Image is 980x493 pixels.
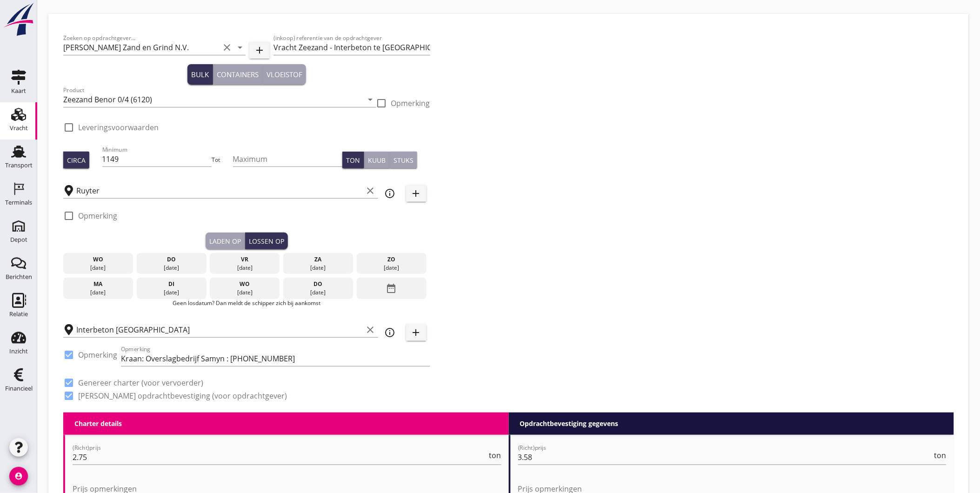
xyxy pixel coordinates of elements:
i: add [254,45,265,56]
div: Vracht [10,125,28,131]
span: ton [489,452,501,459]
div: wo [66,255,131,264]
div: Circa [67,155,86,165]
div: Laden op [209,236,241,246]
div: Inzicht [9,348,28,354]
label: Genereer charter (voor vervoerder) [78,378,203,387]
input: Losplaats [76,322,363,337]
div: [DATE] [139,288,204,297]
div: zo [359,255,424,264]
button: Containers [213,64,263,85]
i: add [411,188,422,199]
div: Vloeistof [267,69,302,80]
input: Product [63,92,363,107]
div: [DATE] [286,288,351,297]
label: Opmerking [391,99,430,108]
label: Leveringsvoorwaarden [78,123,159,132]
input: Opmerking [121,351,430,366]
button: Circa [63,152,89,168]
button: Vloeistof [263,64,306,85]
button: Ton [342,152,364,168]
input: (inkoop) referentie van de opdrachtgever [273,40,430,55]
input: (Richt)prijs [73,450,487,465]
div: [DATE] [212,288,277,297]
div: wo [212,280,277,288]
i: account_circle [9,467,28,486]
div: Tot [212,156,233,164]
div: [DATE] [359,264,424,272]
i: clear [221,42,233,53]
div: Berichten [6,274,32,280]
div: vr [212,255,277,264]
div: di [139,280,204,288]
input: Zoeken op opdrachtgever... [63,40,220,55]
i: arrow_drop_down [234,42,246,53]
label: Opmerking [78,211,117,220]
button: Bulk [187,64,213,85]
div: [DATE] [212,264,277,272]
button: Lossen op [245,233,288,249]
div: Stuks [393,155,413,165]
button: Kuub [364,152,390,168]
button: Stuks [390,152,417,168]
div: do [139,255,204,264]
span: ton [934,452,947,459]
div: [DATE] [66,288,131,297]
div: Relatie [9,311,28,317]
div: Transport [5,162,33,168]
div: [DATE] [286,264,351,272]
div: do [286,280,351,288]
label: Opmerking [78,350,117,360]
div: [DATE] [139,264,204,272]
div: Kaart [11,88,26,94]
div: za [286,255,351,264]
input: Minimum [102,152,212,167]
button: Laden op [206,233,245,249]
div: Bulk [191,69,209,80]
i: info_outline [385,327,396,338]
div: Terminals [5,200,32,206]
input: (Richt)prijs [518,450,933,465]
div: Depot [10,237,27,243]
div: Containers [217,69,259,80]
div: Lossen op [249,236,284,246]
img: logo-small.a267ee39.svg [2,2,35,37]
input: Laadplaats [76,183,363,198]
div: [DATE] [66,264,131,272]
i: clear [365,185,376,196]
input: Maximum [233,152,343,167]
label: [PERSON_NAME] opdrachtbevestiging (voor opdrachtgever) [78,391,287,400]
div: ma [66,280,131,288]
i: date_range [386,280,397,297]
i: add [411,327,422,338]
div: Financieel [5,386,33,392]
i: clear [365,324,376,335]
i: info_outline [385,188,396,199]
div: Ton [346,155,360,165]
i: arrow_drop_down [365,94,376,105]
div: Kuub [368,155,386,165]
p: Geen losdatum? Dan meldt de schipper zich bij aankomst [63,299,430,307]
